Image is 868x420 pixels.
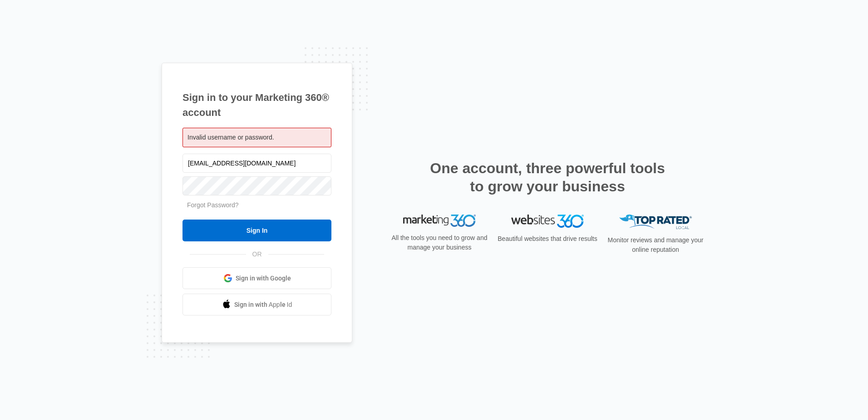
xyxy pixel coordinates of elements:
[234,300,292,310] span: Sign in with Apple Id
[497,234,598,244] p: Beautiful websites that drive results
[182,154,331,173] input: Email
[182,90,331,120] h1: Sign in to your Marketing 360® account
[187,201,239,209] a: Forgot Password?
[182,294,331,315] a: Sign in with Apple Id
[187,134,274,141] span: Invalid username or password.
[511,215,584,228] img: Websites 360
[605,235,706,255] p: Monitor reviews and manage your online reputation
[427,159,668,195] h2: One account, three powerful tools to grow your business
[403,215,476,227] img: Marketing 360
[182,267,331,289] a: Sign in with Google
[619,215,692,230] img: Top Rated Local
[389,233,490,252] p: All the tools you need to grow and manage your business
[236,274,291,283] span: Sign in with Google
[246,250,268,259] span: OR
[182,220,331,241] input: Sign In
